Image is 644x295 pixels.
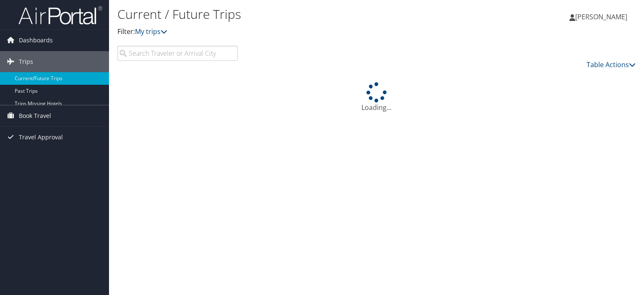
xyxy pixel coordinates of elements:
a: [PERSON_NAME] [569,4,636,29]
a: Table Actions [587,60,636,69]
img: airportal-logo.png [18,5,102,25]
span: Dashboards [19,30,53,51]
span: [PERSON_NAME] [575,12,627,21]
input: Search Traveler or Arrival City [117,46,238,61]
span: Book Travel [19,105,51,126]
a: My trips [135,27,167,36]
h1: Current / Future Trips [117,5,463,23]
span: Travel Approval [19,127,63,148]
div: Loading... [117,82,636,112]
p: Filter: [117,26,463,37]
span: Trips [19,51,33,72]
